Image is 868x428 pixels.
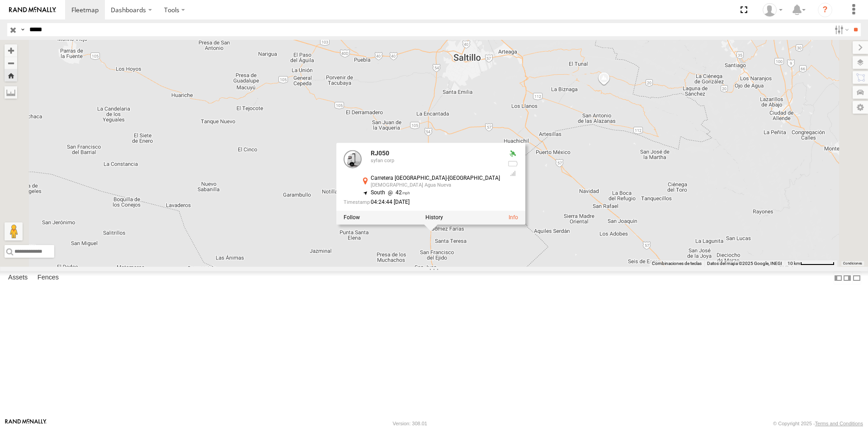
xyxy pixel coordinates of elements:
[853,101,868,114] label: Map Settings
[19,23,26,36] label: Search Query
[9,7,56,13] img: rand-logo.svg
[385,189,410,196] span: 42
[507,170,518,177] div: Last Event GSM Signal Strength
[344,214,360,221] label: Realtime tracking of Asset
[371,176,500,182] div: Carretera [GEOGRAPHIC_DATA]-[GEOGRAPHIC_DATA]
[707,261,782,266] span: Datos del mapa ©2025 Google, INEGI
[788,261,800,266] span: 10 km
[371,189,385,196] span: South
[773,421,863,426] div: © Copyright 2025 -
[371,183,500,188] div: [DEMOGRAPHIC_DATA] Agua Nueva
[371,150,500,157] div: RJ050
[5,44,17,57] button: Zoom in
[5,57,17,69] button: Zoom out
[834,271,843,284] label: Dock Summary Table to the Left
[843,271,852,284] label: Dock Summary Table to the Right
[371,158,500,164] div: syfan corp
[5,222,23,240] button: Arrastra el hombrecito naranja al mapa para abrir Street View
[507,150,518,158] div: Valid GPS Fix
[852,271,861,284] label: Hide Summary Table
[831,23,850,36] label: Search Filter Options
[818,3,832,17] i: ?
[815,421,863,426] a: Terms and Conditions
[33,272,63,284] label: Fences
[425,214,443,221] label: View Asset History
[843,262,862,265] a: Condiciones (se abre en una nueva pestaña)
[509,214,518,221] a: View Asset Details
[507,160,518,167] div: No battery health information received from this device.
[652,260,702,267] button: Combinaciones de teclas
[344,199,500,205] div: Date/time of location update
[4,272,32,284] label: Assets
[5,69,17,82] button: Zoom Home
[393,421,427,426] div: Version: 308.01
[5,86,17,99] label: Measure
[785,260,837,267] button: Escala del mapa: 10 km por 72 píxeles
[5,419,47,428] a: Visit our Website
[759,3,786,17] div: Sebastian Velez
